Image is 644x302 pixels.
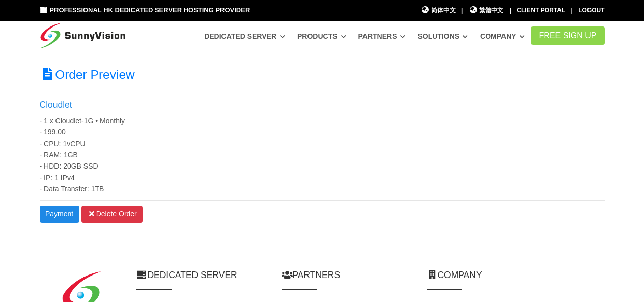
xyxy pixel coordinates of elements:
[427,269,605,282] h2: Company
[136,269,266,282] h2: Dedicated Server
[49,6,250,14] span: Professional HK Dedicated Server Hosting Provider
[571,6,573,15] li: |
[282,269,411,282] h2: Partners
[40,99,605,112] h5: Cloudlet
[531,26,605,45] a: FREE Sign Up
[297,27,346,45] a: Products
[40,66,605,84] h2: Order Preview
[517,6,565,15] div: Client Portal
[461,6,463,15] li: |
[204,27,285,45] a: Dedicated Server
[417,27,468,45] a: Solutions
[40,99,605,193] span: - 1 x Cloudlet-1G • Monthly - 199.00 - CPU: 1vCPU - RAM: 1GB - HDD: 20GB SSD - IP: 1 IPv4 - Data ...
[358,27,406,45] a: Partners
[578,7,604,14] a: Logout
[480,27,525,45] a: Company
[421,6,456,15] a: 简体中文
[40,206,79,223] a: Payment
[510,6,511,15] li: |
[469,6,504,15] a: 繁體中文
[81,206,143,223] a: Delete Order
